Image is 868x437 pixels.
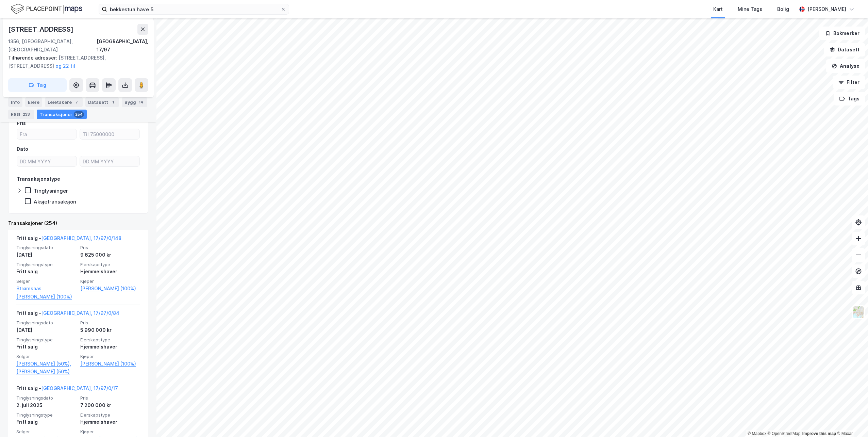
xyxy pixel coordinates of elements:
div: Kontrollprogram for chat [834,404,868,437]
button: Tags [834,92,865,106]
input: Til 75000000 [80,129,139,139]
a: [GEOGRAPHIC_DATA], 17/97/0/84 [41,310,119,316]
span: Tinglysningsdato [16,320,76,326]
button: Bokmerker [819,27,865,40]
div: Mine Tags [738,5,762,13]
button: Tag [8,78,67,92]
div: [STREET_ADDRESS] [8,24,75,35]
a: Mapbox [748,431,766,436]
div: Transaksjoner (254) [8,219,148,227]
div: 2. juli 2025 [16,401,76,409]
span: Eierskapstype [80,262,140,268]
div: Dato [17,145,28,153]
div: 5 990 000 kr [80,326,140,334]
span: Tilhørende adresser: [8,55,59,61]
span: Tinglysningstype [16,337,76,343]
div: Eiere [25,97,42,107]
img: logo.f888ab2527a4732fd821a326f86c7f29.svg [11,3,82,15]
div: [DATE] [16,251,76,259]
div: 14 [137,99,145,106]
div: Datasett [85,97,119,107]
input: DD.MM.YYYY [17,156,77,166]
div: Fritt salg - [16,309,119,320]
a: [GEOGRAPHIC_DATA], 17/97/0/17 [41,385,118,391]
a: [PERSON_NAME] (50%), [16,360,76,368]
span: Tinglysningstype [16,412,76,418]
span: Pris [80,245,140,250]
div: Hjemmelshaver [80,268,140,276]
div: 1 [110,99,116,106]
a: Improve this map [802,431,836,436]
a: [GEOGRAPHIC_DATA], 17/97/0/148 [41,235,121,241]
div: Hjemmelshaver [80,343,140,351]
div: [DATE] [16,326,76,334]
div: Info [8,97,22,107]
div: [GEOGRAPHIC_DATA], 17/97 [97,37,148,54]
div: [PERSON_NAME] [807,5,846,13]
button: Filter [833,76,865,89]
div: Fritt salg - [16,384,118,395]
span: Selger [16,429,76,435]
a: [PERSON_NAME] (100%) [80,285,140,293]
input: Søk på adresse, matrikkel, gårdeiere, leietakere eller personer [107,4,281,14]
input: DD.MM.YYYY [80,156,139,166]
div: 7 [73,99,80,106]
span: Eierskapstype [80,412,140,418]
div: Pris [17,119,26,127]
div: Kart [713,5,723,13]
a: [PERSON_NAME] (50%) [16,368,76,376]
div: ESG [8,110,34,119]
div: 233 [21,111,31,118]
button: Analyse [826,59,865,73]
a: Strømsaas [PERSON_NAME] (100%) [16,285,76,301]
div: [STREET_ADDRESS], [STREET_ADDRESS] [8,54,143,70]
div: Tinglysninger [34,188,68,194]
div: Transaksjonstype [17,175,60,183]
div: Fritt salg - [16,234,121,245]
span: Kjøper [80,354,140,359]
a: OpenStreetMap [768,431,801,436]
span: Tinglysningsdato [16,245,76,250]
img: Z [852,306,865,319]
div: Bygg [122,97,147,107]
span: Tinglysningstype [16,262,76,268]
div: Fritt salg [16,343,76,351]
span: Selger [16,278,76,284]
span: Kjøper [80,278,140,284]
span: Selger [16,354,76,359]
span: Pris [80,320,140,326]
div: Fritt salg [16,268,76,276]
div: 9 625 000 kr [80,251,140,259]
span: Tinglysningsdato [16,395,76,401]
div: Fritt salg [16,418,76,426]
div: 7 200 000 kr [80,401,140,409]
input: Fra [17,129,77,139]
iframe: Chat Widget [834,404,868,437]
div: Bolig [777,5,789,13]
a: [PERSON_NAME] (100%) [80,360,140,368]
div: Leietakere [45,97,83,107]
button: Datasett [824,43,865,56]
div: Hjemmelshaver [80,418,140,426]
span: Eierskapstype [80,337,140,343]
div: Aksjetransaksjon [34,198,76,205]
div: 254 [74,111,84,118]
div: Transaksjoner [37,110,87,119]
div: 1356, [GEOGRAPHIC_DATA], [GEOGRAPHIC_DATA] [8,37,97,54]
span: Pris [80,395,140,401]
span: Kjøper [80,429,140,435]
